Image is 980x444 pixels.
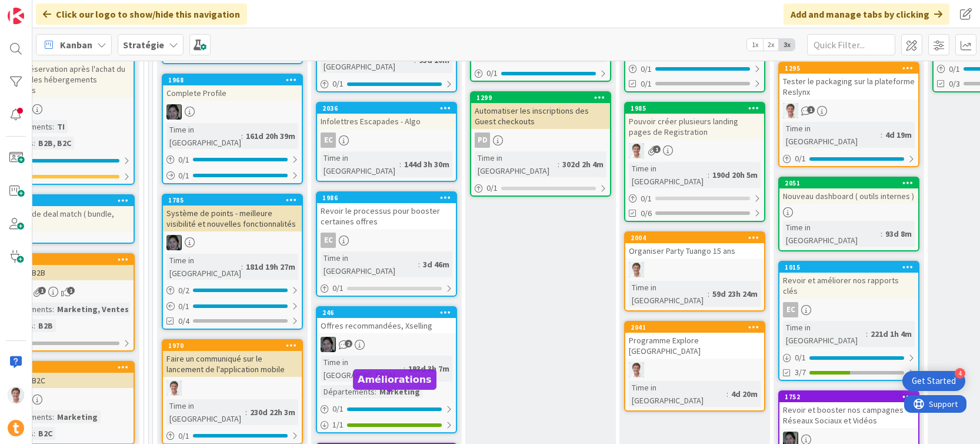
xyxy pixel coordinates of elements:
div: Revoir et améliorer nos rapports clés [779,273,918,299]
span: : [52,410,54,423]
a: 1295Tester le packaging sur la plateforme ReslynxJGTime in [GEOGRAPHIC_DATA]:4d 19m0/1 [778,62,919,167]
div: 59d 23h 24m [709,287,761,300]
span: Kanban [60,38,92,52]
div: 1986Revoir le processus pour booster certaines offres [317,193,456,229]
div: Time in [GEOGRAPHIC_DATA] [166,399,245,425]
div: 2004Organiser Party Tuango 15 ans [625,233,764,259]
div: 0/1 [317,402,456,416]
div: 1985Pouvoir créer plusieurs landing pages de Registration [625,103,764,140]
div: 4d 19m [882,128,915,141]
div: Time in [GEOGRAPHIC_DATA] [321,251,418,277]
div: 0/1 [163,429,302,443]
div: Revoir le processus pour booster certaines offres [317,203,456,229]
div: 1295 [785,64,918,72]
div: 1752 [779,392,918,402]
img: JG [629,143,644,158]
span: 0 / 1 [795,352,806,364]
div: 1299 [476,94,610,102]
div: Programme Explore [GEOGRAPHIC_DATA] [625,333,764,359]
div: 4 [955,368,965,379]
a: 1986Revoir le processus pour booster certaines offresECTime in [GEOGRAPHIC_DATA]:3d 46m0/1 [316,191,457,297]
span: : [241,260,243,273]
div: 1752Revoir et booster nos campagnes Réseaux Sociaux et Vidéos [779,392,918,428]
span: : [881,128,882,141]
div: 0/1 [625,191,764,206]
div: 1970 [163,340,302,351]
a: 1785Système de points - meilleure visibilité et nouvelles fonctionnalitésAATime in [GEOGRAPHIC_DA... [162,194,303,330]
div: 1752 [785,393,918,401]
div: Time in [GEOGRAPHIC_DATA] [629,281,708,307]
span: 1 / 1 [332,419,344,431]
div: 2041 [631,323,764,332]
div: 1015 [779,262,918,273]
div: Système de points - meilleure visibilité et nouvelles fonctionnalités [163,206,302,231]
div: Time in [GEOGRAPHIC_DATA] [629,162,708,188]
div: AA [163,235,302,250]
div: 2051 [785,179,918,187]
div: 2036 [317,103,456,114]
div: JG [625,362,764,377]
span: 0 / 1 [795,153,806,165]
span: 2 [345,340,352,347]
div: 2036Infolettres Escapades - Algo [317,103,456,129]
span: 1x [747,39,763,51]
span: : [245,406,247,419]
div: Time in [GEOGRAPHIC_DATA] [166,254,241,280]
div: 221d 1h 4m [868,327,915,340]
span: 3/7 [795,366,806,379]
div: 1/1 [317,418,456,432]
div: Marketing, Ventes [54,303,132,316]
div: 0/1 [317,281,456,296]
div: 0/1 [163,153,302,167]
div: 0/1 [471,66,610,81]
span: : [881,227,882,240]
div: 1015Revoir et améliorer nos rapports clés [779,262,918,299]
span: 0 / 1 [178,170,189,182]
div: Add and manage tabs by clicking [784,4,949,25]
a: 1299Automatiser les inscriptions des Guest checkoutsPDTime in [GEOGRAPHIC_DATA]:302d 2h 4m0/1 [470,91,611,197]
span: : [558,158,559,171]
span: Support [25,2,54,16]
div: Get Started [912,375,956,387]
b: Stratégie [123,39,164,51]
div: 1968 [168,76,302,84]
img: AA [166,235,182,250]
span: 0 / 1 [178,300,189,313]
div: 1986 [322,194,456,202]
h5: Améliorations [358,374,432,385]
div: 1985 [625,103,764,114]
div: 246 [322,309,456,317]
a: 1985Pouvoir créer plusieurs landing pages de RegistrationJGTime in [GEOGRAPHIC_DATA]:190d 20h 5m0... [624,102,765,222]
div: Open Get Started checklist, remaining modules: 4 [902,371,965,391]
div: 1299 [471,92,610,103]
div: 161d 20h 39m [243,130,298,143]
a: 2041Programme Explore [GEOGRAPHIC_DATA]JGTime in [GEOGRAPHIC_DATA]:4d 20m [624,321,765,412]
div: 1295Tester le packaging sur la plateforme Reslynx [779,63,918,100]
div: TI [54,120,68,133]
div: 3d 46m [420,258,452,271]
span: 0/3 [949,78,960,90]
span: : [399,158,401,171]
div: 246Offres recommandées, Xselling [317,307,456,333]
div: EC [321,233,336,248]
span: : [34,137,35,150]
div: Tester le packaging sur la plateforme Reslynx [779,74,918,100]
a: 2051Nouveau dashboard ( outils internes )Time in [GEOGRAPHIC_DATA]:93d 8m [778,177,919,251]
a: 2036Infolettres Escapades - AlgoECTime in [GEOGRAPHIC_DATA]:144d 3h 30m [316,102,457,182]
div: 2041 [625,322,764,333]
div: 2051Nouveau dashboard ( outils internes ) [779,178,918,204]
div: 93d 8m [882,227,915,240]
span: : [708,168,709,181]
div: 0/1 [471,181,610,196]
span: 0 / 1 [641,63,652,75]
a: 2004Organiser Party Tuango 15 ansJGTime in [GEOGRAPHIC_DATA]:59d 23h 24m [624,231,765,312]
div: 2004 [631,234,764,242]
div: AA [317,337,456,352]
div: EC [321,132,336,148]
div: JG [625,143,764,158]
span: 2x [763,39,779,51]
div: PD [475,132,490,148]
div: 302d 2h 4m [559,158,606,171]
img: JG [629,262,644,277]
img: AA [321,337,336,352]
